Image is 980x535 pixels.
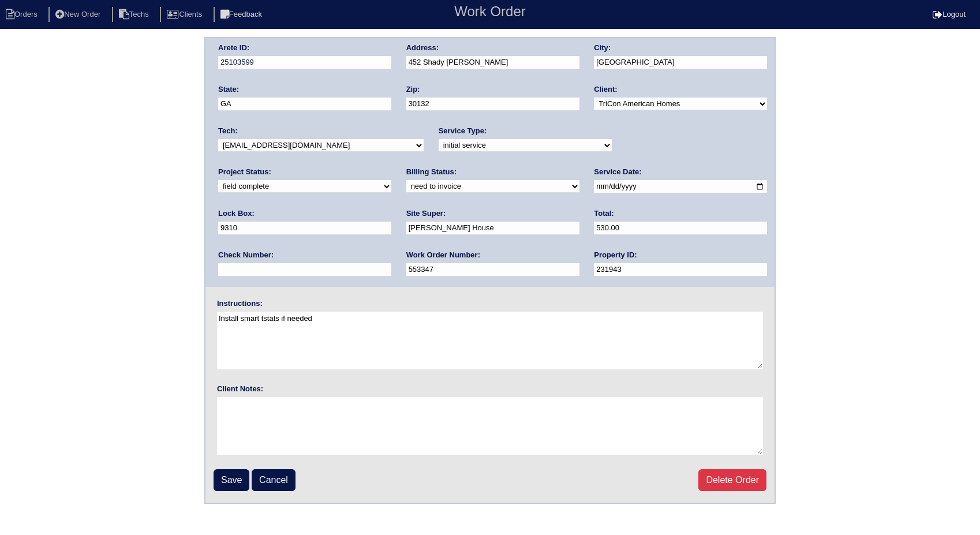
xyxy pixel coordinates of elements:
[218,250,274,260] label: Check Number:
[217,298,263,309] label: Instructions:
[252,469,296,491] a: Cancel
[218,208,255,219] label: Lock Box:
[48,10,110,18] a: New Order
[594,208,614,219] label: Total:
[218,126,238,136] label: Tech:
[594,250,637,260] label: Property ID:
[698,469,766,491] a: Delete Order
[112,10,158,18] a: Techs
[406,208,446,219] label: Site Super:
[406,84,420,95] label: Zip:
[218,167,271,177] label: Project Status:
[214,7,271,23] li: Feedback
[112,7,158,23] li: Techs
[48,7,110,23] li: New Order
[439,126,487,136] label: Service Type:
[218,84,239,95] label: State:
[160,10,211,18] a: Clients
[933,10,966,18] a: Logout
[594,84,617,95] label: Client:
[594,167,641,177] label: Service Date:
[160,7,211,23] li: Clients
[594,43,611,53] label: City:
[406,250,480,260] label: Work Order Number:
[218,43,249,53] label: Arete ID:
[217,384,263,394] label: Client Notes:
[217,312,763,369] textarea: Install smart tstats if needed
[406,56,579,69] input: Enter a location
[214,469,249,491] input: Save
[406,43,439,53] label: Address:
[406,167,457,177] label: Billing Status:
